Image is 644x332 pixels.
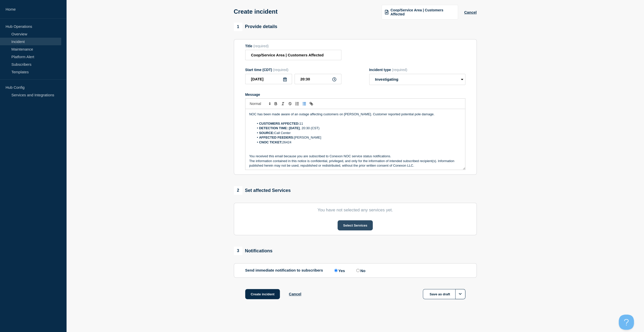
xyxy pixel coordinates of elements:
span: 2 [234,186,242,195]
div: Start time (CDT) [245,68,341,72]
button: Save as draft [423,289,465,299]
button: Options [455,289,465,299]
span: Coop/Service Area | Customers Affected [390,8,455,16]
button: Toggle strikethrough text [286,101,294,107]
div: Message [245,93,465,97]
input: Title [245,50,341,60]
li: Call Center [254,131,461,135]
button: Toggle italic text [279,101,286,107]
span: 1 [234,23,242,31]
span: 3 [234,247,242,255]
div: Notifications [234,247,273,255]
li: [PERSON_NAME] [254,135,461,140]
div: Incident type [369,68,465,72]
img: template icon [385,10,388,14]
select: Incident type [369,74,465,85]
li: 11 [254,121,461,126]
strong: CUSTOMERS AFFECTED: [259,122,300,125]
li: 26424 [254,140,461,145]
strong: AFFECTED FEEDERS: [259,136,294,139]
div: Title [245,44,341,48]
span: (required) [253,44,269,48]
input: YYYY-MM-DD [245,74,292,84]
div: Provide details [234,23,277,31]
button: Cancel [464,10,476,14]
button: Create incident [245,289,280,299]
h1: Create incident [234,8,278,15]
label: No [355,268,365,273]
p: NOC has been made aware of an outage affecting customers on [PERSON_NAME]. Customer reported pote... [249,112,461,117]
strong: SOURCE: [259,131,274,135]
button: Select Services [338,220,373,230]
span: Font size [247,101,272,107]
p: Send immediate notification to subscribers [245,268,323,273]
p: You have not selected any services yet. [245,208,465,213]
p: The information contained in this notice is confidential, privileged, and only for the informatio... [249,159,461,168]
strong: CNOC TICKET: [259,140,282,144]
button: Toggle bold text [272,101,279,107]
li: , 20:30 (CST) [254,126,461,130]
input: Yes [334,269,338,272]
span: (required) [392,68,407,72]
p: You received this email because you are subscribed to Conexon NOC service status notifications. [249,154,461,159]
button: Toggle bulleted list [301,101,308,107]
div: Message [245,109,465,170]
strong: DETECTION TIME: [DATE] [259,126,300,130]
div: Send immediate notification to subscribers [245,268,465,273]
button: Toggle link [308,101,315,107]
div: Set affected Services [234,186,291,195]
button: Cancel [289,292,301,296]
button: Toggle ordered list [294,101,301,107]
iframe: Help Scout Beacon - Open [619,315,634,330]
input: No [356,269,360,272]
span: (required) [273,68,288,72]
input: HH:MM [295,74,341,84]
label: Yes [333,268,345,273]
